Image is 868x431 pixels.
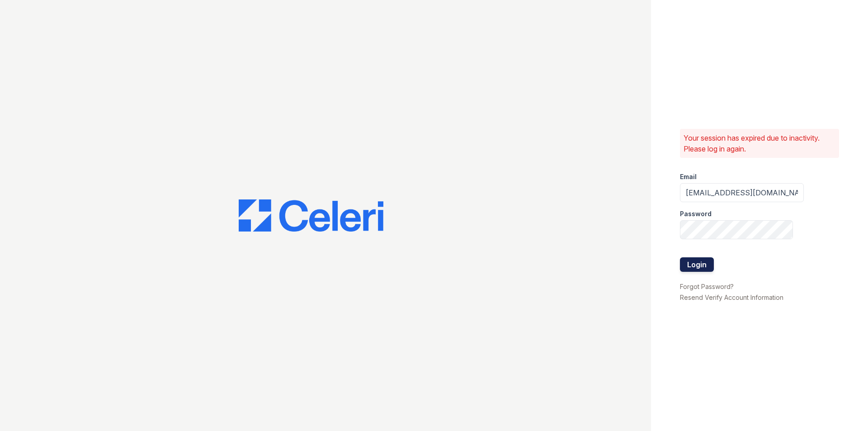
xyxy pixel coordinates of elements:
[680,257,714,272] button: Login
[680,294,783,301] a: Resend Verify Account Information
[680,172,697,181] label: Email
[680,283,734,290] a: Forgot Password?
[684,133,835,154] p: Your session has expired due to inactivity. Please log in again.
[680,209,712,218] label: Password
[239,199,383,232] img: CE_Logo_Blue-a8612792a0a2168367f1c8372b55b34899dd931a85d93a1a3d3e32e68fde9ad4.png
